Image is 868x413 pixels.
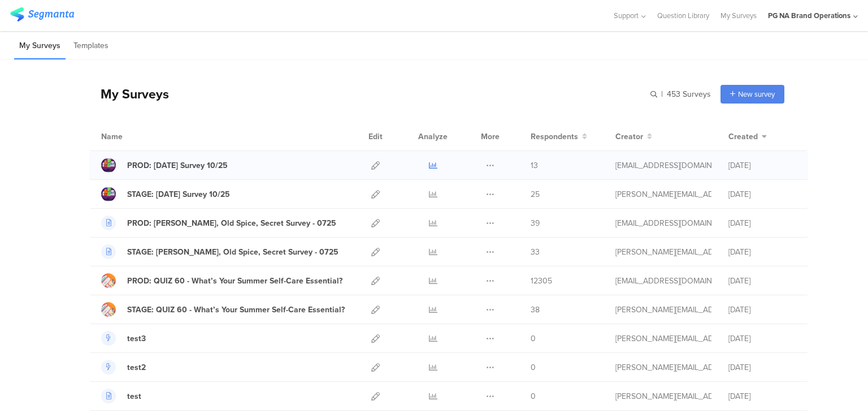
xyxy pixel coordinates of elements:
[531,188,540,200] span: 25
[101,331,146,346] a: test3
[614,10,639,21] span: Support
[728,160,796,171] div: [DATE]
[738,89,775,100] span: New survey
[531,131,587,143] button: Respondents
[615,362,711,373] div: larson.m@pg.com
[101,131,169,143] div: Name
[89,84,169,104] div: My Surveys
[10,7,74,21] img: segmanta logo
[14,33,66,59] li: My Surveys
[728,246,796,258] div: [DATE]
[728,188,796,200] div: [DATE]
[531,333,536,345] span: 0
[728,217,796,229] div: [DATE]
[127,390,141,402] div: test
[615,188,711,200] div: shirley.j@pg.com
[728,131,758,143] span: Created
[615,131,643,143] span: Creator
[127,160,228,171] div: PROD: Diwali Survey 10/25
[615,160,711,171] div: yadav.vy.3@pg.com
[127,304,345,316] div: STAGE: QUIZ 60 - What’s Your Summer Self-Care Essential?
[127,217,336,229] div: PROD: Olay, Old Spice, Secret Survey - 0725
[531,131,578,143] span: Respondents
[728,362,796,373] div: [DATE]
[101,389,141,403] a: test
[127,246,338,258] div: STAGE: Olay, Old Spice, Secret Survey - 0725
[728,333,796,345] div: [DATE]
[478,122,502,150] div: More
[615,217,711,229] div: yadav.vy.3@pg.com
[127,362,146,373] div: test2
[659,88,665,100] span: |
[101,187,230,201] a: STAGE: [DATE] Survey 10/25
[531,304,540,316] span: 38
[768,10,850,21] div: PG NA Brand Operations
[728,304,796,316] div: [DATE]
[101,244,338,259] a: STAGE: [PERSON_NAME], Old Spice, Secret Survey - 0725
[728,390,796,402] div: [DATE]
[127,275,342,287] div: PROD: QUIZ 60 - What’s Your Summer Self-Care Essential?
[615,275,711,287] div: kumar.h.7@pg.com
[615,246,711,258] div: shirley.j@pg.com
[101,158,228,173] a: PROD: [DATE] Survey 10/25
[615,131,652,143] button: Creator
[728,275,796,287] div: [DATE]
[363,122,388,150] div: Edit
[101,273,342,288] a: PROD: QUIZ 60 - What’s Your Summer Self-Care Essential?
[531,160,538,171] span: 13
[615,304,711,316] div: shirley.j@pg.com
[667,88,711,100] span: 453 Surveys
[101,216,336,230] a: PROD: [PERSON_NAME], Old Spice, Secret Survey - 0725
[531,246,540,258] span: 33
[615,390,711,402] div: larson.m@pg.com
[127,188,230,200] div: STAGE: Diwali Survey 10/25
[531,362,536,373] span: 0
[531,217,540,229] span: 39
[531,275,552,287] span: 12305
[728,131,767,143] button: Created
[101,302,345,317] a: STAGE: QUIZ 60 - What’s Your Summer Self-Care Essential?
[615,333,711,345] div: larson.m@pg.com
[127,333,146,345] div: test3
[68,33,114,59] li: Templates
[416,122,450,150] div: Analyze
[101,360,146,375] a: test2
[531,390,536,402] span: 0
